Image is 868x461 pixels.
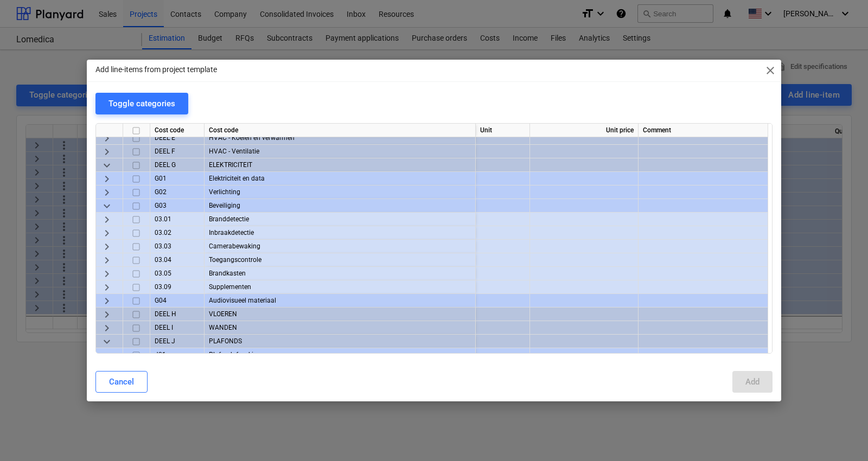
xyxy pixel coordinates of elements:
div: DEEL E [150,131,205,145]
div: HVAC - Koelen en verwarmen [205,131,476,145]
div: 03.03 [150,240,205,253]
span: keyboard_arrow_right [100,132,113,145]
div: Supplementen [205,280,476,294]
div: PLAFONDS [205,335,476,348]
div: G01 [150,172,205,185]
div: Toegangscontrole [205,253,476,267]
span: keyboard_arrow_right [100,145,113,158]
span: keyboard_arrow_right [100,294,113,308]
p: Add line-items from project template [95,64,217,75]
span: close [764,64,777,77]
button: Toggle categories [95,93,188,114]
div: ELEKTRICITEIT [205,158,476,172]
span: keyboard_arrow_right [100,308,113,321]
span: keyboard_arrow_right [100,186,113,199]
div: Comment [639,124,768,137]
span: keyboard_arrow_right [100,322,113,335]
div: Camerabewaking [205,240,476,253]
div: 03.09 [150,280,205,294]
span: keyboard_arrow_down [100,159,113,172]
span: keyboard_arrow_right [100,267,113,280]
div: Branddetectie [205,213,476,226]
div: Cancel [109,375,134,389]
div: WANDEN [205,321,476,335]
div: Cost code [205,124,476,137]
div: Inbraakdetectie [205,226,476,240]
div: DEEL F [150,145,205,158]
div: Plafondafwerking [205,348,476,362]
div: G03 [150,199,205,213]
div: G02 [150,185,205,199]
div: 03.04 [150,253,205,267]
div: 03.01 [150,213,205,226]
span: keyboard_arrow_right [100,240,113,253]
span: keyboard_arrow_right [100,227,113,240]
div: DEEL I [150,321,205,335]
div: DEEL G [150,158,205,172]
div: HVAC - Ventilatie [205,145,476,158]
span: keyboard_arrow_down [100,200,113,213]
button: Cancel [95,371,148,393]
span: keyboard_arrow_right [100,254,113,267]
div: Beveiliging [205,199,476,213]
div: Verlichting [205,185,476,199]
div: 03.02 [150,226,205,240]
div: Audiovisueel materiaal [205,294,476,308]
div: Unit price [530,124,639,137]
div: J01 [150,348,205,362]
div: 03.05 [150,267,205,280]
span: keyboard_arrow_right [100,172,113,185]
div: Brandkasten [205,267,476,280]
span: keyboard_arrow_down [100,335,113,348]
div: Unit [476,124,530,137]
span: keyboard_arrow_down [100,349,113,362]
span: keyboard_arrow_right [100,281,113,294]
span: keyboard_arrow_right [100,213,113,226]
div: G04 [150,294,205,308]
div: Elektriciteit en data [205,172,476,185]
div: Toggle categories [108,97,175,111]
div: Cost code [150,124,205,137]
div: DEEL J [150,335,205,348]
div: VLOEREN [205,308,476,321]
div: DEEL H [150,308,205,321]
